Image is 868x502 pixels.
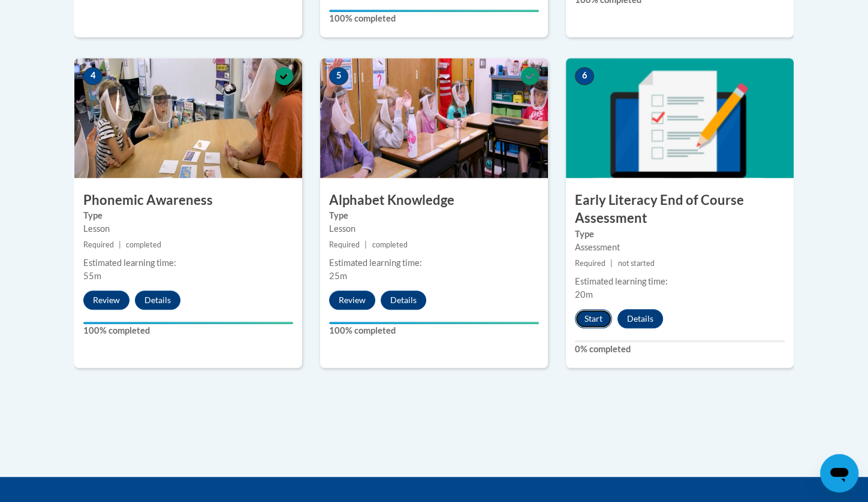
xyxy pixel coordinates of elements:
button: Details [135,291,180,310]
h3: Alphabet Knowledge [320,191,548,210]
button: Review [329,291,375,310]
iframe: Button to launch messaging window [820,454,858,492]
img: Course Image [566,58,794,178]
span: 20m [575,289,593,300]
span: 25m [329,271,347,281]
span: | [364,240,367,249]
div: Estimated learning time: [575,275,785,288]
button: Details [617,309,663,328]
label: 0% completed [575,343,785,356]
span: Required [83,240,114,249]
h3: Phonemic Awareness [74,191,302,210]
div: Lesson [83,222,293,235]
label: 100% completed [329,324,539,337]
label: Type [83,209,293,222]
div: Estimated learning time: [83,256,293,270]
span: 6 [575,67,594,85]
span: | [610,259,613,268]
span: 5 [329,67,348,85]
div: Lesson [329,222,539,235]
div: Your progress [83,322,293,324]
div: Estimated learning time: [329,256,539,270]
label: Type [329,209,539,222]
span: Required [329,240,360,249]
label: Type [575,228,785,241]
span: 4 [83,67,103,85]
button: Review [83,291,129,310]
span: completed [372,240,407,249]
img: Course Image [320,58,548,178]
span: completed [126,240,161,249]
span: Required [575,259,605,268]
div: Assessment [575,241,785,254]
span: | [119,240,121,249]
button: Start [575,309,612,328]
label: 100% completed [329,12,539,25]
div: Your progress [329,322,539,324]
button: Details [381,291,426,310]
img: Course Image [74,58,302,178]
span: not started [617,259,654,268]
h3: Early Literacy End of Course Assessment [566,191,794,228]
span: 55m [83,271,101,281]
label: 100% completed [83,324,293,337]
div: Your progress [329,10,539,12]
